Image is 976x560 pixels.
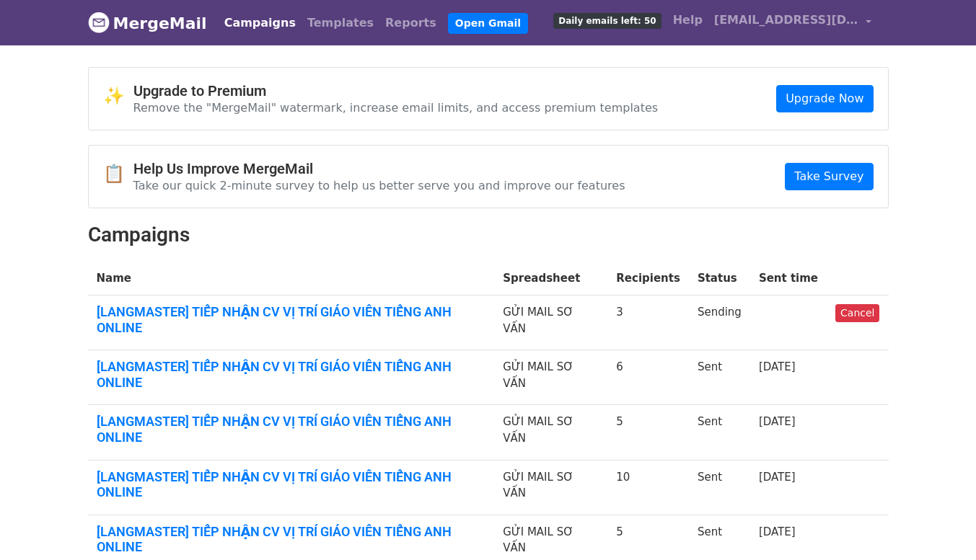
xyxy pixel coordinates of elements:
td: 3 [607,295,689,350]
th: Name [88,262,495,295]
h4: Upgrade to Premium [133,82,659,99]
a: Campaigns [219,9,302,37]
a: MergeMail [88,8,207,38]
td: GỬI MAIL SƠ VẤN [494,295,607,350]
span: [EMAIL_ADDRESS][DOMAIN_NAME] [714,12,858,29]
h2: Campaigns [88,223,889,247]
a: [DATE] [759,525,796,538]
a: [LANGMASTER] TIẾP NHẬN CV VỊ TRÍ GIÁO VIÊN TIẾNG ANH ONLINE [97,414,486,445]
a: Upgrade Now [776,85,873,112]
a: [LANGMASTER] TIẾP NHẬN CV VỊ TRÍ GIÁO VIÊN TIẾNG ANH ONLINE [97,469,486,500]
a: Templates [302,9,379,37]
a: [LANGMASTER] TIẾP NHẬN CV VỊ TRÍ GIÁO VIÊN TIẾNG ANH ONLINE [97,304,486,335]
td: 5 [607,405,689,460]
p: Take our quick 2-minute survey to help us better serve you and improve our features [133,178,625,193]
td: Sent [689,405,750,460]
td: Sent [689,460,750,515]
td: Sent [689,350,750,405]
a: [DATE] [759,360,796,373]
th: Sent time [750,262,827,295]
td: 6 [607,350,689,405]
td: 10 [607,460,689,515]
a: Take Survey [785,163,873,190]
a: [DATE] [759,471,796,484]
a: [EMAIL_ADDRESS][DOMAIN_NAME] [708,6,877,40]
span: ✨ [103,86,133,107]
a: [DATE] [759,415,796,428]
a: Cancel [835,304,879,322]
th: Spreadsheet [494,262,607,295]
a: [LANGMASTER] TIẾP NHẬN CV VỊ TRÍ GIÁO VIÊN TIẾNG ANH ONLINE [97,359,486,390]
a: Daily emails left: 50 [548,6,667,35]
a: Open Gmail [448,13,528,34]
td: Sending [689,295,750,350]
span: Daily emails left: 50 [553,13,661,29]
img: MergeMail logo [88,12,110,33]
td: GỬI MAIL SƠ VẤN [494,405,607,460]
td: GỬI MAIL SƠ VẤN [494,350,607,405]
span: 📋 [103,164,133,185]
a: Reports [379,9,442,37]
p: Remove the "MergeMail" watermark, increase email limits, and access premium templates [133,100,659,115]
a: [LANGMASTER] TIẾP NHẬN CV VỊ TRÍ GIÁO VIÊN TIẾNG ANH ONLINE [97,524,486,555]
td: GỬI MAIL SƠ VẤN [494,460,607,515]
th: Recipients [607,262,689,295]
h4: Help Us Improve MergeMail [133,160,625,177]
a: Help [667,6,708,35]
th: Status [689,262,750,295]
